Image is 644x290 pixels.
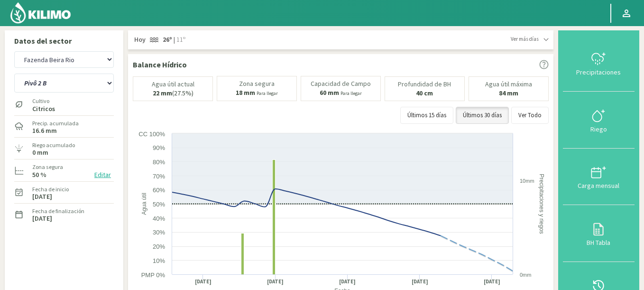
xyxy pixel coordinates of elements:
b: 40 cm [416,89,433,97]
text: 70% [153,173,165,180]
text: 60% [153,187,165,194]
text: 10% [153,257,165,264]
button: Riego [563,92,635,148]
text: [DATE] [339,278,356,285]
strong: 26º [163,35,172,44]
span: 11º [175,35,185,45]
label: Riego acumulado [32,141,75,150]
b: 84 mm [499,89,518,97]
text: CC 100% [138,131,165,138]
p: Capacidad de Campo [311,80,371,87]
b: 18 mm [236,88,255,97]
img: Kilimo [9,1,72,24]
label: Citricos [32,106,55,112]
text: 0mm [520,272,531,278]
text: Precipitaciones y riegos [538,174,545,234]
text: 50% [153,201,165,208]
div: Carga mensual [566,182,632,189]
text: 80% [153,159,165,166]
text: [DATE] [195,278,212,285]
label: Fecha de inicio [32,185,69,194]
button: BH Tabla [563,205,635,262]
span: Hoy [133,35,146,45]
button: Ver Todo [511,107,549,124]
div: BH Tabla [566,239,632,246]
div: Riego [566,126,632,132]
button: Carga mensual [563,149,635,205]
p: Zona segura [239,80,275,87]
label: 0 mm [32,150,48,156]
label: [DATE] [32,215,52,222]
p: Agua útil máxima [485,81,532,88]
p: (27.5%) [153,90,193,97]
label: Precip. acumulada [32,119,79,128]
span: | [174,35,175,45]
text: 40% [153,215,165,222]
text: [DATE] [484,278,500,285]
small: Para llegar [340,90,362,96]
label: 16.6 mm [32,128,57,134]
text: PMP 0% [141,271,166,279]
text: [DATE] [412,278,428,285]
label: Zona segura [32,163,63,171]
text: 10mm [520,178,534,184]
span: Ver más días [511,35,539,43]
b: 60 mm [320,88,339,97]
p: Balance Hídrico [133,59,187,70]
p: Agua útil actual [152,81,194,88]
p: Datos del sector [14,35,114,47]
text: 30% [153,229,165,236]
label: [DATE] [32,194,52,200]
text: [DATE] [267,278,284,285]
text: Agua útil [141,193,147,215]
p: Profundidad de BH [398,81,451,88]
text: 90% [153,144,165,151]
text: 20% [153,243,165,250]
label: Fecha de finalización [32,207,84,215]
button: Editar [92,169,114,180]
button: Últimos 30 días [456,107,509,124]
small: Para llegar [257,90,278,96]
label: Cultivo [32,97,55,105]
b: 22 mm [153,89,172,97]
label: 50 % [32,172,46,178]
div: Precipitaciones [566,69,632,75]
button: Últimos 15 días [400,107,453,124]
button: Precipitaciones [563,35,635,92]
